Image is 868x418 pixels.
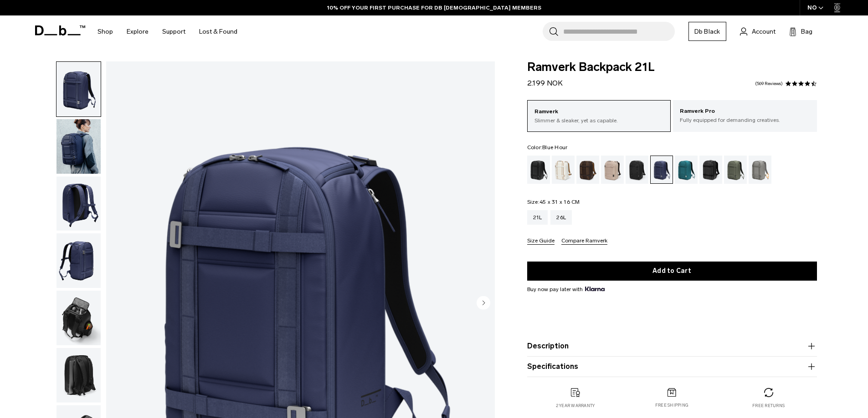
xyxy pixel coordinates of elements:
p: Slimmer & sleaker, yet as capable. [534,116,664,125]
a: Reflective Black [699,156,722,184]
a: Moss Green [724,156,747,184]
a: 10% OFF YOUR FIRST PURCHASE FOR DB [DEMOGRAPHIC_DATA] MEMBERS [327,4,541,12]
img: Ramverk Backpack 21L Blue Hour [56,62,101,116]
a: Espresso [576,156,599,184]
button: Ramverk Backpack 21L Blue Hour [56,61,101,117]
a: Support [162,15,185,48]
a: Explore [127,15,149,48]
a: Fogbow Beige [601,156,624,184]
img: Ramverk Backpack 21L Blue Hour [56,176,101,231]
button: Add to Cart [527,262,817,281]
span: Account [752,27,776,36]
a: Ramverk Pro Fully equipped for demanding creatives. [673,100,817,131]
a: 26L [550,210,572,225]
span: 45 x 31 x 16 CM [539,199,580,205]
a: Sand Grey [749,156,771,184]
a: Black Out [527,156,550,184]
button: Ramverk Backpack 21L Blue Hour [56,176,101,232]
span: Blue Hour [542,144,567,151]
a: 21L [527,210,548,225]
a: 569 reviews [755,81,783,86]
button: Ramverk Backpack 21L Blue Hour [56,290,101,346]
a: Midnight Teal [675,156,698,184]
p: 2 year warranty [556,403,595,409]
a: Blue Hour [650,156,673,184]
button: Ramverk Backpack 21L Blue Hour [56,233,101,288]
a: Db Black [688,22,726,41]
a: Charcoal Grey [626,156,648,184]
p: Free returns [752,403,785,409]
img: Ramverk Backpack 21L Blue Hour [56,348,101,403]
a: Lost & Found [199,15,237,48]
img: Ramverk Backpack 21L Blue Hour [56,233,101,288]
button: Ramverk Backpack 21L Blue Hour [56,119,101,174]
a: Oatmilk [552,156,575,184]
span: Ramverk Backpack 21L [527,61,817,73]
img: Ramverk Backpack 21L Blue Hour [56,291,101,345]
nav: Main Navigation [91,15,244,48]
p: Free shipping [655,402,688,408]
img: Ramverk Backpack 21L Blue Hour [56,119,101,174]
p: Ramverk [534,107,664,116]
legend: Size: [527,199,580,205]
button: Ramverk Backpack 21L Blue Hour [56,347,101,403]
button: Size Guide [527,238,555,245]
p: Ramverk Pro [680,107,810,116]
a: Account [740,26,776,37]
button: Specifications [527,361,817,372]
span: 2.199 NOK [527,79,563,87]
img: {"height" => 20, "alt" => "Klarna"} [585,287,605,291]
button: Compare Ramverk [561,238,607,245]
button: Next slide [477,296,490,311]
a: Shop [98,15,113,48]
span: Bag [801,27,812,36]
button: Bag [789,26,812,37]
legend: Color: [527,145,568,150]
button: Description [527,341,817,352]
p: Fully equipped for demanding creatives. [680,116,810,124]
span: Buy now pay later with [527,285,605,293]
